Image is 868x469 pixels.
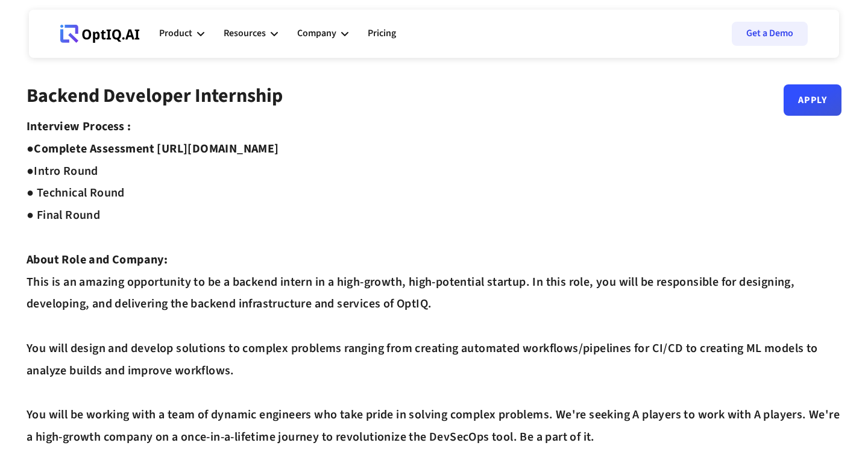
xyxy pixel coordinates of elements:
div: Company [297,16,348,52]
div: Resources [224,25,266,42]
strong: Complete Assessment [URL][DOMAIN_NAME] ● [27,140,279,180]
strong: About Role and Company: [27,251,168,268]
a: Get a Demo [732,22,808,46]
div: Product [159,16,204,52]
a: Pricing [368,16,396,52]
a: Apply [784,84,841,116]
strong: Backend Developer Internship [27,82,283,110]
div: Company [297,25,336,42]
strong: Interview Process : [27,118,131,135]
div: Resources [224,16,278,52]
div: Webflow Homepage [60,42,61,43]
a: Webflow Homepage [60,16,140,52]
div: Product [159,25,192,42]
